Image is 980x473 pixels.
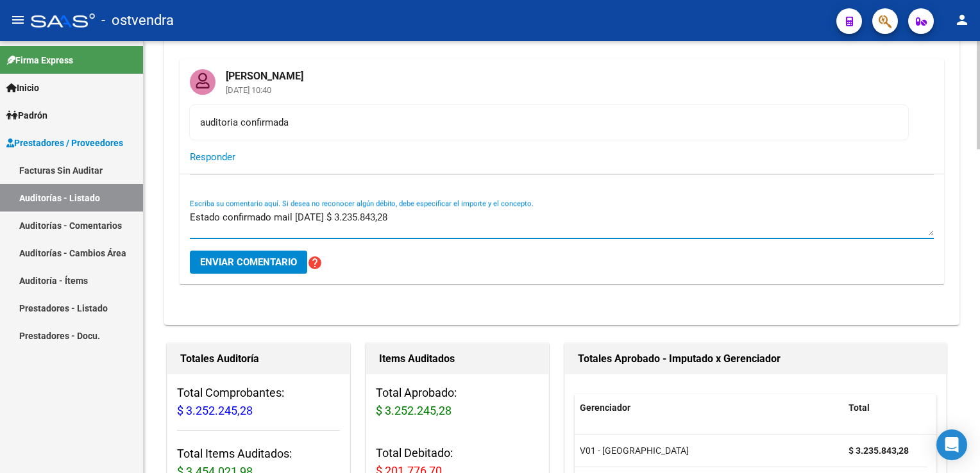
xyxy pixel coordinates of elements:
mat-card-title: [PERSON_NAME] [215,59,314,83]
span: Responder [190,151,235,163]
span: $ 3.252.245,28 [376,404,452,417]
h1: Totales Auditoría [180,349,337,369]
datatable-header-cell: Total [843,394,927,422]
mat-icon: menu [10,12,26,28]
button: Responder [190,145,235,169]
h3: Total Aprobado: [376,384,539,420]
span: Inicio [6,81,39,95]
span: Prestadores / Proveedores [6,136,123,150]
div: Open Intercom Messenger [936,429,967,460]
span: V01 - [GEOGRAPHIC_DATA] [580,445,689,456]
span: Gerenciador [580,402,630,413]
mat-card-subtitle: [DATE] 10:40 [215,86,314,94]
button: Enviar comentario [190,251,307,274]
datatable-header-cell: Gerenciador [575,394,843,422]
mat-icon: help [307,255,323,270]
span: Padrón [6,108,47,122]
h1: Items Auditados [379,349,536,369]
strong: $ 3.235.843,28 [849,445,909,456]
span: $ 3.252.245,28 [177,404,253,417]
h3: Total Comprobantes: [177,384,340,420]
h1: Totales Aprobado - Imputado x Gerenciador [578,349,933,369]
span: Total [849,402,870,413]
span: - ostvendra [101,6,174,35]
span: Enviar comentario [200,256,297,268]
span: Firma Express [6,53,73,67]
div: auditoria confirmada [200,115,898,129]
mat-icon: person [954,12,970,28]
